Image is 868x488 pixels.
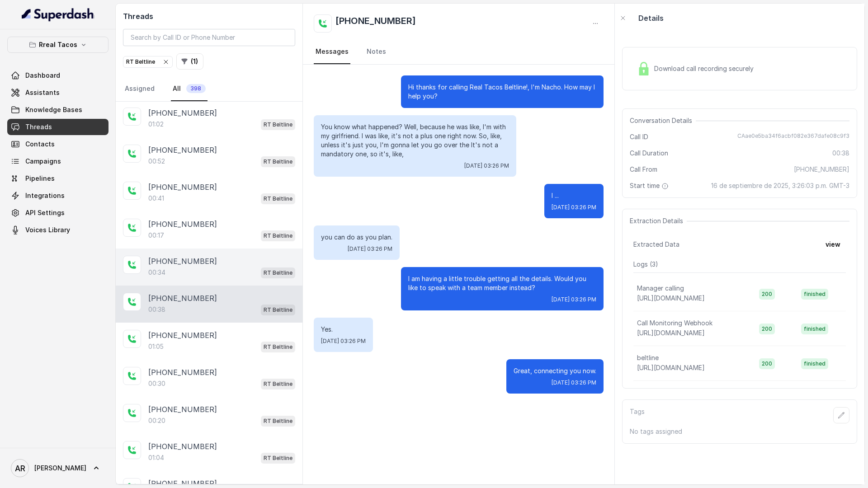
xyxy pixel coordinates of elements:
span: 398 [186,84,206,93]
p: [PHONE_NUMBER] [148,367,217,378]
span: 200 [759,324,775,334]
p: Details [638,13,664,23]
p: I am having a little trouble getting all the details. Would you like to speak with a team member ... [408,274,596,292]
button: (1) [176,53,203,70]
span: 00:38 [832,149,849,158]
p: Great, connecting you now. [514,366,596,375]
span: [PHONE_NUMBER] [794,165,849,174]
span: Download call recording securely [654,64,757,73]
span: Call Duration [630,149,668,158]
span: Assistants [25,88,60,97]
span: [DATE] 03:26 PM [464,162,509,169]
button: Rreal Tacos [7,37,108,53]
span: Extracted Data [633,240,679,249]
span: finished [801,358,828,369]
p: Rreal Tacos [39,39,77,50]
h2: Threads [123,11,295,22]
p: You know what happened? Well, because he was like, I'm with my girlfriend. I was like, it's not a... [321,122,509,159]
span: 200 [759,358,775,369]
span: [DATE] 03:26 PM [552,204,596,211]
img: light.svg [22,7,94,22]
p: 01:04 [148,453,164,462]
p: RT Beltline [264,417,292,426]
p: 00:20 [148,416,165,425]
a: Voices Library [7,222,108,238]
p: I ... [552,191,596,200]
p: 01:05 [148,342,164,351]
p: RT Beltline [264,454,292,463]
a: Messages [314,40,350,64]
a: Knowledge Bases [7,102,108,118]
a: Dashboard [7,67,108,84]
p: [PHONE_NUMBER] [148,404,217,415]
p: Yes. [321,325,366,334]
span: [DATE] 03:26 PM [348,245,392,253]
span: [DATE] 03:26 PM [552,296,596,303]
a: Contacts [7,136,108,152]
p: RT Beltline [264,268,292,277]
text: AR [15,464,25,473]
span: CAae0e5ba34f6acbf082e367dafe08c9f3 [737,132,849,141]
span: 16 de septiembre de 2025, 3:26:03 p.m. GMT-3 [711,181,849,190]
span: [URL][DOMAIN_NAME] [637,294,705,302]
p: 01:02 [148,120,164,129]
p: Call Monitoring Webhook [637,319,712,328]
span: finished [801,289,828,300]
div: RT Beltline [126,57,170,66]
span: Dashboard [25,71,60,80]
span: [DATE] 03:26 PM [321,338,366,345]
p: RT Beltline [264,380,292,389]
a: Assigned [123,77,156,101]
span: 200 [759,289,775,300]
nav: Tabs [123,77,295,101]
a: Notes [365,40,388,64]
a: Assistants [7,84,108,101]
p: 00:52 [148,157,165,166]
p: Logs ( 3 ) [633,260,846,269]
span: Integrations [25,191,65,200]
span: Conversation Details [630,116,696,125]
span: API Settings [25,208,65,217]
span: [DATE] 03:26 PM [552,379,596,386]
span: finished [801,324,828,334]
span: [URL][DOMAIN_NAME] [637,329,705,337]
span: Extraction Details [630,216,687,225]
span: Campaigns [25,157,61,166]
p: [PHONE_NUMBER] [148,108,217,118]
span: Start time [630,181,670,190]
a: [PERSON_NAME] [7,455,108,481]
p: RT Beltline [264,194,292,203]
p: No tags assigned [630,427,849,436]
img: Lock Icon [637,62,651,75]
span: Call ID [630,132,648,141]
a: Integrations [7,188,108,204]
p: RT Beltline [264,343,292,352]
span: Knowledge Bases [25,105,82,114]
button: RT Beltline [123,56,173,68]
span: Pipelines [25,174,55,183]
span: Voices Library [25,225,70,235]
p: [PHONE_NUMBER] [148,441,217,452]
span: [PERSON_NAME] [34,464,86,473]
p: 00:30 [148,379,165,388]
p: 00:41 [148,194,164,203]
p: RT Beltline [264,305,292,314]
p: you can do as you plan. [321,233,392,242]
button: view [820,236,846,253]
a: Pipelines [7,170,108,187]
h2: [PHONE_NUMBER] [335,14,416,33]
p: Hi thanks for calling Real Tacos Beltline!, I'm Nacho. How may I help you? [408,83,596,101]
a: Threads [7,119,108,135]
span: [URL][DOMAIN_NAME] [637,364,705,371]
p: 00:34 [148,268,165,277]
span: Contacts [25,140,55,149]
input: Search by Call ID or Phone Number [123,29,295,46]
p: Manager calling [637,284,684,293]
a: API Settings [7,205,108,221]
p: [PHONE_NUMBER] [148,182,217,192]
p: [PHONE_NUMBER] [148,145,217,155]
p: RT Beltline [264,231,292,240]
p: RT Beltline [264,120,292,129]
nav: Tabs [314,40,604,64]
p: [PHONE_NUMBER] [148,256,217,267]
